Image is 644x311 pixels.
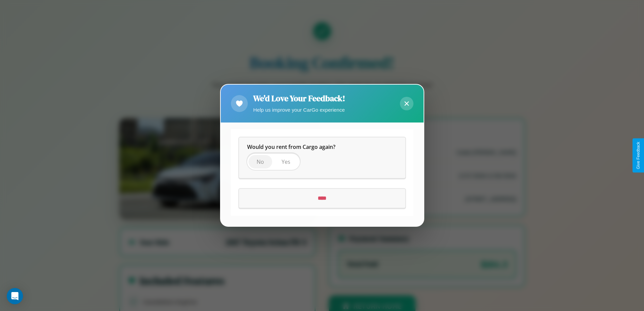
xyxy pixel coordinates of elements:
h2: We'd Love Your Feedback! [253,93,345,104]
span: Would you rent from Cargo again? [247,143,335,151]
span: Yes [282,158,290,166]
span: No [257,158,264,166]
div: Open Intercom Messenger [7,288,23,304]
div: Give Feedback [636,142,641,169]
p: Help us improve your CarGo experience [253,105,345,114]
